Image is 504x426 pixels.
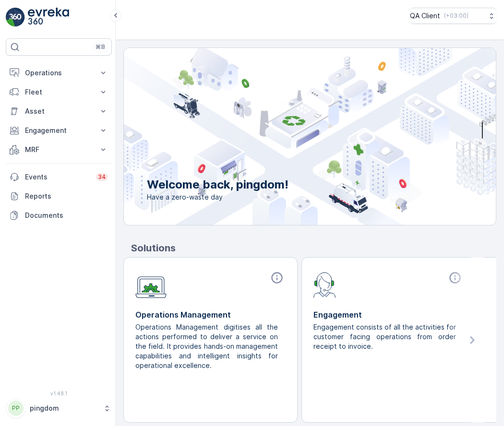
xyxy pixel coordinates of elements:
[410,8,496,24] button: QA Client(+03:00)
[6,167,112,187] a: Events34
[135,271,167,298] img: module-icon
[96,43,105,51] p: ⌘B
[8,401,24,416] div: PP
[135,322,278,370] p: Operations Management digitises all the actions performed to deliver a service on the field. It p...
[25,172,90,182] p: Events
[313,271,336,298] img: module-icon
[98,173,106,181] p: 34
[6,83,112,102] button: Fleet
[25,191,108,201] p: Reports
[313,322,456,351] p: Engagement consists of all the activities for customer facing operations from order receipt to in...
[25,106,93,116] p: Asset
[147,192,288,202] span: Have a zero-waste day
[81,48,496,225] img: city illustration
[28,8,69,27] img: logo_light-DOdMpM7g.png
[131,241,496,255] p: Solutions
[444,12,468,20] p: ( +03:00 )
[313,309,464,320] p: Engagement
[147,177,288,192] p: Welcome back, pingdom!
[6,140,112,159] button: MRF
[25,87,93,97] p: Fleet
[6,121,112,140] button: Engagement
[6,187,112,206] a: Reports
[6,63,112,83] button: Operations
[25,68,93,78] p: Operations
[25,126,93,135] p: Engagement
[25,145,93,154] p: MRF
[30,403,98,413] p: pingdom
[6,390,112,396] span: v 1.48.1
[25,211,108,220] p: Documents
[410,11,440,21] p: QA Client
[6,206,112,225] a: Documents
[6,102,112,121] button: Asset
[6,398,112,418] button: PPpingdom
[135,309,286,320] p: Operations Management
[6,8,25,27] img: logo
